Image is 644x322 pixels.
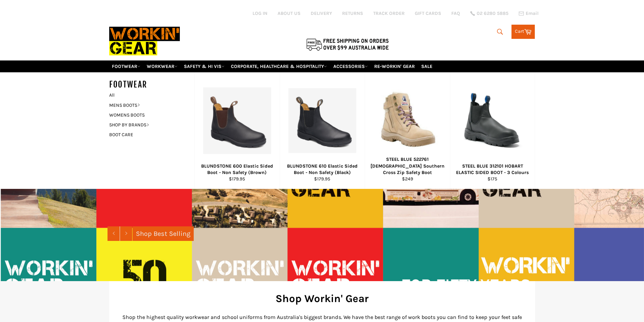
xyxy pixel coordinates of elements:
div: STEEL BLUE 522761 [DEMOGRAPHIC_DATA] Southern Cross Zip Safety Boot [369,156,446,176]
a: BLUNDSTONE 610 Elastic Sided Boot - Non Safety - Workin Gear BLUNDSTONE 610 Elastic Sided Boot - ... [280,72,365,189]
a: RE-WORKIN' GEAR [372,60,418,72]
a: FAQ [451,10,460,17]
a: Log in [253,10,267,16]
a: SAFETY & HI VIS [181,60,227,72]
a: DELIVERY [311,10,332,17]
h5: FOOTWEAR [109,79,194,90]
a: BLUNDSTONE 600 Elastic Sided Boot - Non Safety (Brown) - Workin Gear BLUNDSTONE 600 Elastic Sided... [194,72,280,189]
h2: Shop Workin' Gear [119,291,525,306]
a: RETURNS [342,10,363,17]
div: $179.95 [284,176,360,182]
div: $175 [454,176,530,182]
a: STEEL BLUE 522761 Ladies Southern Cross Zip Safety Boot - Workin Gear STEEL BLUE 522761 [DEMOGRAP... [365,72,450,189]
span: Email [526,11,539,16]
div: BLUNDSTONE 600 Elastic Sided Boot - Non Safety (Brown) [199,163,275,176]
a: All [106,90,194,100]
a: Shop Best Selling [133,226,194,241]
img: BLUNDSTONE 600 Elastic Sided Boot - Non Safety (Brown) - Workin Gear [203,87,271,154]
div: $179.95 [199,176,275,182]
div: STEEL BLUE 312101 HOBART ELASTIC SIDED BOOT - 3 Colours [454,163,530,176]
a: FOOTWEAR [109,60,143,72]
span: 02 6280 5885 [477,11,508,16]
img: STEEL BLUE 312101 HOBART ELASTIC SIDED BOOT - Workin' Gear [459,91,526,151]
img: BLUNDSTONE 610 Elastic Sided Boot - Non Safety - Workin Gear [288,88,356,153]
div: BLUNDSTONE 610 Elastic Sided Boot - Non Safety (Black) [284,163,360,176]
a: WORKWEAR [144,60,180,72]
img: Workin Gear leaders in Workwear, Safety Boots, PPE, Uniforms. Australia's No.1 in Workwear [109,22,180,60]
a: SALE [419,60,435,72]
a: Email [519,11,539,16]
a: TRACK ORDER [373,10,405,17]
a: SHOP BY BRANDS [106,120,188,130]
a: ABOUT US [278,10,301,17]
a: CORPORATE, HEALTHCARE & HOSPITALITY [228,60,330,72]
a: WOMENS BOOTS [106,110,188,120]
a: GIFT CARDS [415,10,441,17]
a: MENS BOOTS [106,100,188,110]
a: 02 6280 5885 [470,11,508,16]
a: ACCESSORIES [331,60,371,72]
a: BOOT CARE [106,130,188,140]
a: Cart [511,25,535,39]
a: STEEL BLUE 312101 HOBART ELASTIC SIDED BOOT - Workin' Gear STEEL BLUE 312101 HOBART ELASTIC SIDED... [450,72,535,189]
img: STEEL BLUE 522761 Ladies Southern Cross Zip Safety Boot - Workin Gear [374,86,442,154]
img: Flat $9.95 shipping Australia wide [305,37,390,51]
div: $249 [369,176,446,182]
